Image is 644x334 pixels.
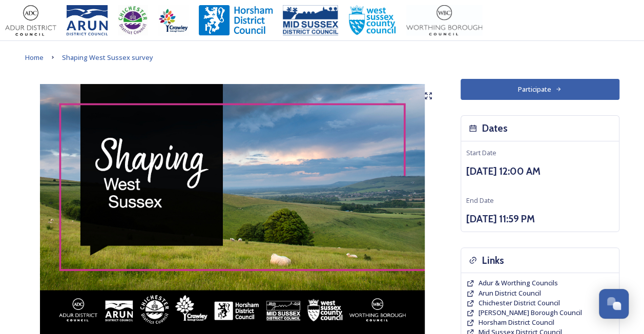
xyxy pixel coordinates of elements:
[461,79,619,100] button: Participate
[25,53,44,62] span: Home
[5,5,56,36] img: Adur%20logo%20%281%29.jpeg
[466,148,496,157] span: Start Date
[158,5,189,36] img: Crawley%20BC%20logo.jpg
[118,5,148,36] img: CDC%20Logo%20-%20you%20may%20have%20a%20better%20version.jpg
[482,121,508,136] h3: Dates
[479,288,541,298] span: Arun District Council
[466,196,494,205] span: End Date
[479,298,560,307] span: Chichester District Council
[283,5,338,36] img: 150ppimsdc%20logo%20blue.png
[199,5,273,36] img: Horsham%20DC%20Logo.jpg
[479,308,582,318] a: [PERSON_NAME] Borough Council
[67,5,108,36] img: Arun%20District%20Council%20logo%20blue%20CMYK.jpg
[479,308,582,317] span: [PERSON_NAME] Borough Council
[479,318,554,327] span: Horsham District Council
[482,253,504,268] h3: Links
[479,278,558,288] a: Adur & Worthing Councils
[348,5,397,36] img: WSCCPos-Spot-25mm.jpg
[25,51,44,64] a: Home
[479,318,554,327] a: Horsham District Council
[406,5,482,36] img: Worthing_Adur%20%281%29.jpg
[62,53,153,62] span: Shaping West Sussex survey
[479,298,560,308] a: Chichester District Council
[466,212,614,226] h3: [DATE] 11:59 PM
[479,288,541,298] a: Arun District Council
[466,164,614,179] h3: [DATE] 12:00 AM
[62,51,153,64] a: Shaping West Sussex survey
[599,289,629,319] button: Open Chat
